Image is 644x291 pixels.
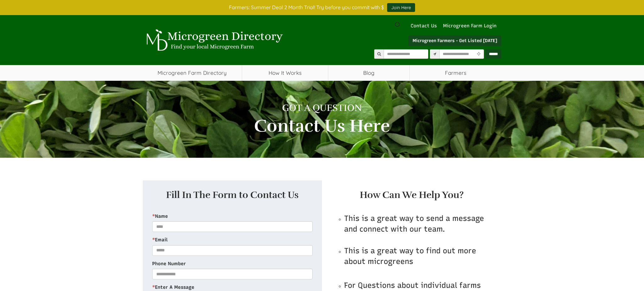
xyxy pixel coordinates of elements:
[143,65,242,81] a: Microgreen Farm Directory
[360,189,464,201] strong: How Can We Help You?
[408,36,501,46] a: Microgreen Farmers - Get Listed [DATE]
[152,261,313,267] label: Phone Number
[138,3,506,12] div: Farmers: Summer Deal 2 Month Trial! Try before you commit with $
[152,213,313,220] label: Name
[344,214,484,233] span: This is a great way to send a message and connect with our team.
[328,65,410,81] a: Blog
[475,52,482,56] i: Use Current Location
[152,284,313,291] label: Enter A Message
[443,23,500,29] a: Microgreen Farm Login
[152,237,313,243] label: Email
[207,103,437,113] h1: GOT A QUESTION
[242,65,328,81] a: How It Works
[207,116,437,136] h2: Contact Us Here
[387,3,415,12] a: Join Here
[166,189,299,201] strong: Fill In The Form to Contact Us
[410,65,501,81] span: Farmers
[408,23,440,29] a: Contact Us
[143,29,284,51] img: Microgreen Directory
[344,246,476,266] span: This is a great way to find out more about microgreens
